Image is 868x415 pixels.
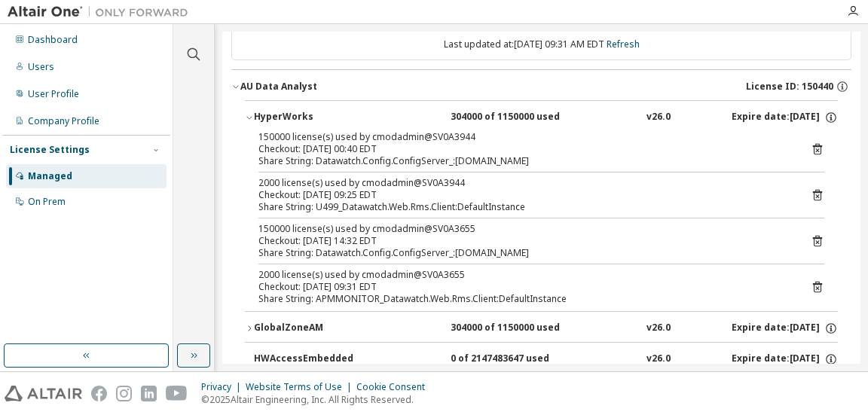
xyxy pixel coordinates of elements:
div: 150000 license(s) used by cmodadmin@SV0A3944 [258,131,788,143]
div: Share String: U499_Datawatch.Web.Rms.Client:DefaultInstance [258,201,788,213]
div: AU Data Analyst [240,81,317,93]
div: 2000 license(s) used by cmodadmin@SV0A3655 [258,269,788,281]
div: Expire date: [DATE] [732,322,838,335]
img: Altair One [8,5,196,20]
div: 304000 of 1150000 used [451,111,586,124]
div: Privacy [201,381,246,393]
button: HWAccessEmbedded0 of 2147483647 usedv26.0Expire date:[DATE] [254,343,838,376]
div: HWAccessEmbedded [254,352,390,366]
button: GlobalZoneAM304000 of 1150000 usedv26.0Expire date:[DATE] [245,312,838,345]
div: 2000 license(s) used by cmodadmin@SV0A3944 [258,177,788,189]
div: User Profile [28,88,79,100]
div: Expire date: [DATE] [732,111,838,124]
button: AU Data AnalystLicense ID: 150440 [231,70,851,103]
div: v26.0 [646,352,671,366]
button: HyperWorks304000 of 1150000 usedv26.0Expire date:[DATE] [245,101,838,134]
img: instagram.svg [116,386,132,401]
div: Company Profile [28,115,99,127]
div: Users [28,61,54,73]
div: Share String: Datawatch.Config.ConfigServer_:[DOMAIN_NAME] [258,155,788,167]
div: On Prem [28,196,66,208]
img: facebook.svg [91,386,107,401]
a: Refresh [607,38,640,50]
div: Share String: Datawatch.Config.ConfigServer_:[DOMAIN_NAME] [258,247,788,259]
div: Checkout: [DATE] 00:40 EDT [258,143,788,155]
div: Checkout: [DATE] 14:32 EDT [258,235,788,247]
span: License ID: 150440 [746,81,833,93]
div: License Settings [10,144,90,156]
div: Dashboard [28,34,78,46]
div: Last updated at: [DATE] 09:31 AM EDT [231,29,851,60]
div: Expire date: [DATE] [732,352,838,366]
img: linkedin.svg [141,386,157,401]
div: Website Terms of Use [246,381,356,393]
img: altair_logo.svg [5,386,82,401]
img: youtube.svg [166,386,188,401]
div: Cookie Consent [356,381,434,393]
div: HyperWorks [254,111,390,124]
div: v26.0 [646,322,671,335]
div: Checkout: [DATE] 09:25 EDT [258,189,788,201]
div: 0 of 2147483647 used [451,352,586,366]
div: v26.0 [646,111,671,124]
div: 304000 of 1150000 used [451,322,586,335]
div: Managed [28,170,72,182]
div: Checkout: [DATE] 09:31 EDT [258,281,788,293]
div: Share String: APMMONITOR_Datawatch.Web.Rms.Client:DefaultInstance [258,293,788,305]
div: GlobalZoneAM [254,322,390,335]
div: 150000 license(s) used by cmodadmin@SV0A3655 [258,223,788,235]
p: © 2025 Altair Engineering, Inc. All Rights Reserved. [201,393,434,406]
